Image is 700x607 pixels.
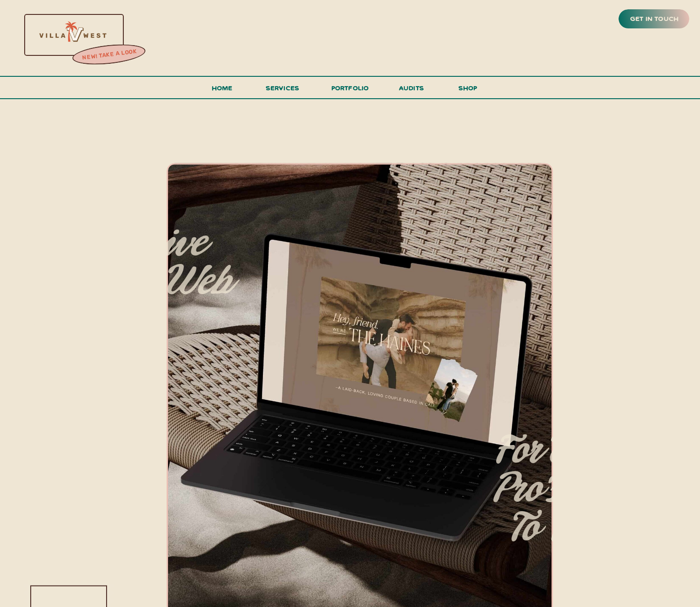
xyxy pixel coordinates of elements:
[13,224,236,356] p: All-inclusive branding, web design & copy
[397,82,425,98] a: audits
[208,82,236,99] a: Home
[445,82,490,98] a: shop
[628,13,680,26] a: get in touch
[328,82,372,99] a: portfolio
[431,432,680,558] p: for Wedding pro's looking to Book Out
[71,46,148,64] a: new! take a look
[266,83,300,92] span: services
[263,82,302,99] a: services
